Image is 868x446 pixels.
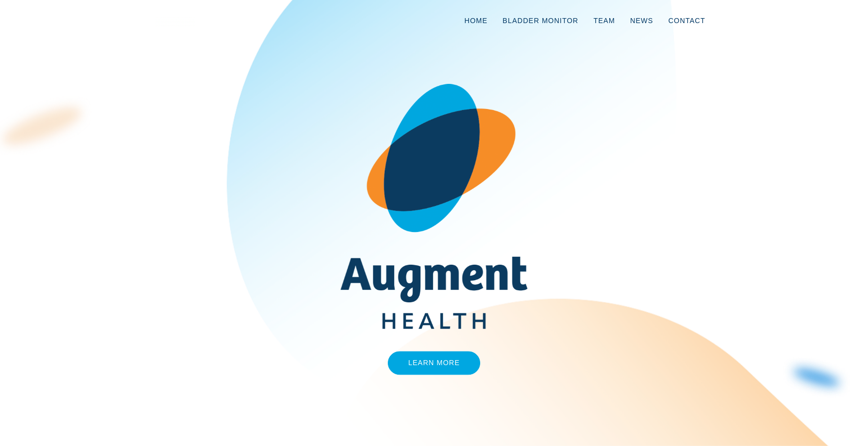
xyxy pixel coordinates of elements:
[457,4,495,37] a: Home
[661,4,713,37] a: Contact
[622,4,661,37] a: News
[586,4,622,37] a: Team
[155,17,195,27] img: logo
[388,352,481,375] a: Learn More
[333,84,534,329] img: AugmentHealth_FullColor_Transparent.png
[495,4,586,37] a: Bladder Monitor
